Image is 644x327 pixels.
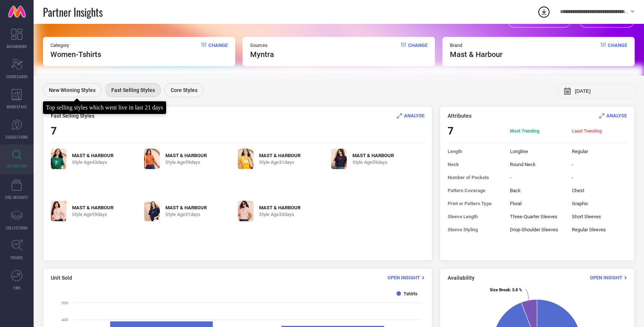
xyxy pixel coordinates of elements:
span: New Winning Styles [49,87,96,93]
span: MAST & HARBOUR [259,153,301,158]
span: Open Insight [590,275,622,280]
span: COLLECTIONS [6,225,28,231]
span: Brand [450,42,503,48]
span: Neck [448,162,503,167]
span: 7 [51,125,57,137]
span: Style Age 59 days [165,159,207,165]
text: 500 [62,301,68,305]
span: Back [510,188,565,193]
span: Unit Sold [51,275,72,281]
span: Longline [510,149,565,154]
div: Open download list [537,5,551,19]
img: f1f8a79e-bc85-44ab-a20a-f9758096d1e61748606666797-Mast--Harbour-Women-Tshirts-7621748606666400-3.jpg [238,201,253,221]
img: d574be94-0d5d-45b6-b3df-0452fda738ef1751958340044-Mast--Harbour-Printed-Drop-Shoulder-Sleeves-Pur... [144,201,160,221]
span: - [572,162,627,167]
span: CDC INSIGHTS [5,194,28,200]
text: : 5.8 % [490,288,522,292]
input: Select month [575,88,631,94]
span: Sources [250,42,274,48]
img: a8603d3c-c639-4b12-a9df-c4e880296a431750744425965-Mast--Harbour-Women-Tshirts-3061750744425482-1.jpg [51,149,66,169]
span: Change [408,42,427,59]
img: b49d8913-9842-4204-9867-081c4fdc89ed1751956996470-Mast--Harbour-Printed-Drop-Shoulder-Sleeves-Pur... [238,149,253,169]
span: MAST & HARBOUR [259,205,301,210]
span: Sleeve Styling [448,227,503,232]
span: Floral [510,201,565,206]
text: Tshirts [404,291,417,296]
span: Graphic [572,201,627,206]
span: Style Age 31 days [165,212,207,217]
span: Style Age 43 days [72,159,113,165]
span: Women-Tshirts [50,50,101,59]
span: Style Age 33 days [259,212,301,217]
div: Analyse [397,112,424,119]
span: MAST & HARBOUR [72,153,113,158]
span: Change [608,42,627,59]
span: Change [208,42,228,59]
span: - [510,175,565,180]
span: SCORECARDS [6,74,28,79]
span: ANALYSE [606,113,627,118]
img: 8819ba1b-2954-484a-8975-bb2b292834811748606574299-Mast--Harbour-Women-Tshirts-161748606573862-1.jpg [51,201,66,221]
span: Open Insight [388,275,420,280]
span: 7 [448,125,503,137]
span: FWD [13,285,21,291]
span: Availability [448,275,475,281]
span: SUGGESTIONS [6,134,28,140]
span: TRENDS [10,255,23,260]
span: MAST & HARBOUR [165,153,207,158]
span: Pattern Coverage [448,188,503,193]
span: Number of Pockets [448,175,503,180]
span: Style Age 59 days [72,212,113,217]
span: Length [448,149,503,154]
span: Print or Pattern Type [448,201,503,206]
span: Style Age 31 days [259,159,301,165]
span: Regular Sleeves [572,227,627,232]
span: Round Neck [510,162,565,167]
span: myntra [250,50,274,59]
span: Regular [572,149,627,154]
img: bb142a03-de1c-46ab-894d-fdfc4ee6b4b41748605831393-Mast--Harbour-Women-Tshirts-3691748605830930-1.jpg [331,149,347,169]
span: Sleeve Length [448,214,503,219]
span: ANALYSE [404,113,424,118]
span: Drop-Shoulder Sleeves [510,227,565,232]
span: MAST & HARBOUR [72,205,113,210]
span: MAST & HARBOUR [165,205,207,210]
span: Least Trending [572,128,627,134]
span: WORKSPACE [7,104,27,109]
span: Partner Insights [43,4,103,20]
span: Category [50,42,101,48]
tspan: Size Break [490,288,510,292]
div: Analyse [599,112,627,119]
span: Fast Selling Styles [51,113,94,119]
text: 400 [62,318,68,322]
div: Top selling styles which went live in last 21 days [46,104,163,111]
span: Core Styles [171,87,197,93]
span: Most Trending [510,128,565,134]
div: Open Insight [388,274,424,281]
div: Open Insight [590,274,627,281]
span: Short Sleeves [572,214,627,219]
span: INSPIRATION [6,163,27,169]
span: Three-Quarter Sleeves [510,214,565,219]
img: 8440ac3d-9ccf-4112-bf69-96b5c2a9e67c1748606482774-Mast--Harbour-Women-Tshirts-1551748606482256-3.jpg [144,149,160,169]
span: Fast Selling Styles [111,87,155,93]
span: MAST & HARBOUR [352,153,394,158]
span: DASHBOARD [7,44,27,49]
span: Style Age 59 days [352,159,394,165]
span: mast & harbour [450,50,503,59]
span: - [572,175,627,180]
span: Attributes [448,113,472,119]
span: Chest [572,188,627,193]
